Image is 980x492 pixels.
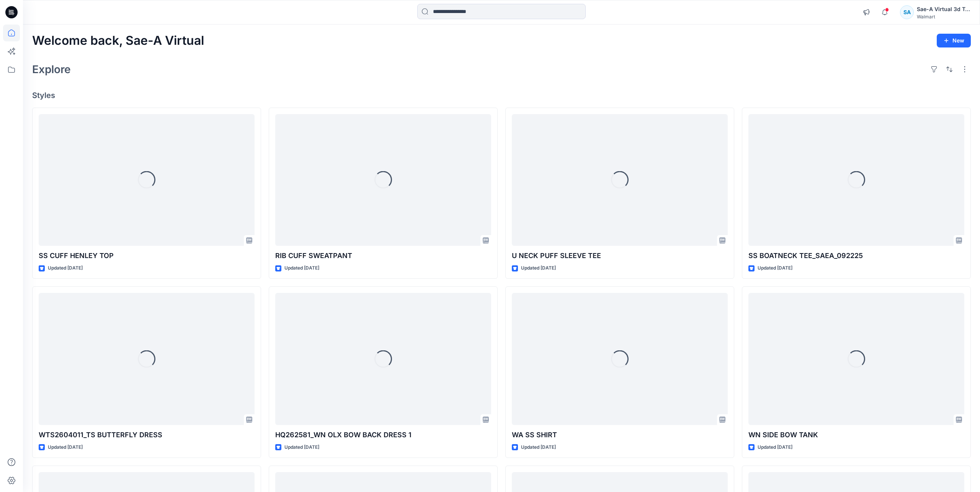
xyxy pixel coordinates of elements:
[284,264,319,272] p: Updated [DATE]
[917,14,970,20] div: Walmart
[512,430,728,440] p: WA SS SHIRT
[758,264,792,272] p: Updated [DATE]
[48,443,83,451] p: Updated [DATE]
[900,5,914,19] div: SA
[39,250,255,261] p: SS CUFF HENLEY TOP
[48,264,83,272] p: Updated [DATE]
[748,430,964,440] p: WN SIDE BOW TANK
[32,34,204,48] h2: Welcome back, Sae-A Virtual
[512,250,728,261] p: U NECK PUFF SLEEVE TEE
[758,443,792,451] p: Updated [DATE]
[521,443,556,451] p: Updated [DATE]
[917,5,970,14] div: Sae-A Virtual 3d Team
[521,264,556,272] p: Updated [DATE]
[275,430,491,440] p: HQ262581_WN OLX BOW BACK DRESS 1
[32,91,971,100] h4: Styles
[748,250,964,261] p: SS BOATNECK TEE_SAEA_092225
[937,34,971,47] button: New
[39,430,255,440] p: WTS2604011_TS BUTTERFLY DRESS
[284,443,319,451] p: Updated [DATE]
[275,250,491,261] p: RIB CUFF SWEATPANT
[32,63,71,75] h2: Explore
